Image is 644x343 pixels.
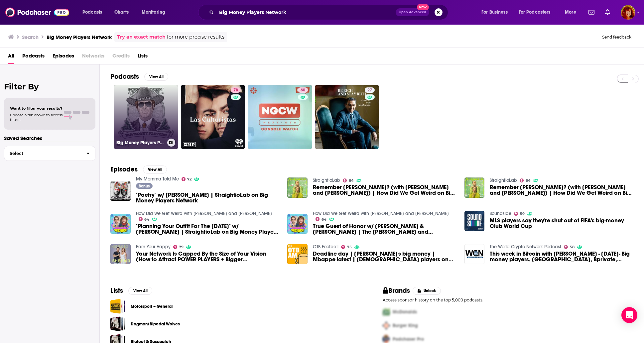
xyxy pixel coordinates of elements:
[131,320,180,328] a: Dogman/Bipedal Wolves
[128,287,152,295] button: View All
[8,51,14,64] span: All
[399,11,426,14] span: Open Advanced
[110,165,138,173] h2: Episodes
[313,251,456,262] span: Deadline day | [PERSON_NAME]'s big money | Mbappe latest | [DEMOGRAPHIC_DATA] players on the move...
[110,72,168,81] a: PodcastsView All
[393,323,418,328] span: Burger King
[216,7,396,18] input: Search podcasts, credits, & more...
[231,87,241,93] a: 78
[396,8,429,16] button: Open AdvancedNew
[490,251,633,262] a: This week in Bitcoin with Adam Meister - 5-4-2018- Big money players, Venezuela, Bprivate, centra...
[380,319,393,332] img: Second Pro Logo
[110,72,139,81] h2: Podcasts
[313,177,340,183] a: StraightioLab
[142,8,165,17] span: Monitoring
[490,244,561,250] a: The World Crypto Network Podcast
[313,244,338,250] a: OTB Football
[179,246,184,249] span: 79
[110,316,125,331] span: Dogman/Bipedal Wolves
[367,87,372,94] span: 27
[383,286,410,295] h2: Brands
[519,8,551,17] span: For Podcasters
[287,177,308,198] img: Remember Eminem? (with George Civeris and Sam Taggart) | How Did We Get Weird on Big Money Player...
[621,5,635,20] button: Show profile menu
[22,51,45,64] a: Podcasts
[4,146,95,161] button: Select
[490,184,633,196] span: Remember [PERSON_NAME]? (with [PERSON_NAME] and [PERSON_NAME]) | How Did We Get Weird on Big Mone...
[481,8,508,17] span: For Business
[393,309,417,315] span: McDonalds
[139,217,150,221] a: 64
[143,166,167,173] button: View All
[136,211,272,216] a: How Did We Get Weird with Vanessa Bayer and Jonah Bayer
[136,192,280,203] a: "Poetry" w/ Langston Kerman | StraightioLab on Big Money Players Network
[5,6,69,19] img: Podchaser - Follow, Share and Rate Podcasts
[365,87,375,93] a: 27
[586,7,597,18] a: Show notifications dropdown
[4,135,95,141] p: Saved Searches
[315,85,379,149] a: 27
[110,214,131,234] img: "Planning Your Outfit For The First Day Of School" w/ Vanessa Bayer | StraightioLab on Big Money ...
[22,34,39,40] h3: Search
[136,251,280,262] a: Your Network Is Capped By the Size of Your Vision (How to Attract POWER PLAYERS + Bigger Opportun...
[316,217,326,221] a: 64
[490,251,633,262] span: This week in Bitcoin with [PERSON_NAME] - [DATE]- Big money players, [GEOGRAPHIC_DATA], Bprivate,...
[78,7,111,18] button: open menu
[136,176,179,182] a: My Momma Told Me
[490,184,633,196] a: Remember Eminem? (with George Civeris and Sam Taggart) | How Did We Get Weird on Big Money Player...
[565,8,576,17] span: More
[514,212,525,216] a: 59
[181,85,245,149] a: 78
[490,218,633,229] a: MLS players say they're shut out of FIFA's big-money Club World Cup
[380,305,393,319] img: First Pro Logo
[248,85,312,149] a: 60
[313,184,456,196] a: Remember Eminem? (with George Civeris and Sam Taggart) | How Did We Get Weird on Big Money Player...
[313,184,456,196] span: Remember [PERSON_NAME]? (with [PERSON_NAME] and [PERSON_NAME]) | How Did We Get Weird on Big Mone...
[10,106,63,111] span: Want to filter your results?
[413,287,441,295] button: Unlock
[349,179,354,182] span: 64
[287,244,308,264] img: Deadline day | Ronaldo's big money | Mbappe latest | Irish players on the move | Deal or No Deal
[110,244,131,264] img: Your Network Is Capped By the Size of Your Vision (How to Attract POWER PLAYERS + Bigger Opportun...
[136,223,280,235] span: "Planning Your Outfit For The [DATE]" w/ [PERSON_NAME] | StraightioLab on Big Money Players Network
[313,223,456,235] span: True Guest of Honor w/ [PERSON_NAME] & [PERSON_NAME] | The [PERSON_NAME] and [PERSON_NAME] and [P...
[621,5,635,20] img: User Profile
[520,212,525,215] span: 59
[298,87,308,93] a: 60
[313,223,456,235] a: True Guest of Honor w/ Vanessa Bayer & Jonah Bayer | The Amber and Lacey, Lacey and Amber Show on...
[110,299,125,314] a: Motorsport – General
[110,181,131,201] img: "Poetry" w/ Langston Kerman | StraightioLab on Big Money Players Network
[477,7,516,18] button: open menu
[144,73,168,81] button: View All
[110,165,167,173] a: EpisodesView All
[301,87,305,94] span: 60
[139,184,150,188] span: Bonus
[490,211,511,216] a: Soundside
[138,51,148,64] a: Lists
[560,7,584,18] button: open menu
[464,177,485,198] img: Remember Eminem? (with George Civeris and Sam Taggart) | How Did We Get Weird on Big Money Player...
[110,7,133,18] a: Charts
[53,51,74,64] a: Episodes
[112,51,130,64] span: Credits
[313,251,456,262] a: Deadline day | Ronaldo's big money | Mbappe latest | Irish players on the move | Deal or No Deal
[600,34,633,40] button: Send feedback
[82,8,102,17] span: Podcasts
[173,245,184,249] a: 79
[341,245,352,249] a: 75
[117,33,166,41] a: Try an exact match
[136,223,280,235] a: "Planning Your Outfit For The First Day Of School" w/ Vanessa Bayer | StraightioLab on Big Money ...
[514,7,560,18] button: open menu
[464,211,485,231] img: MLS players say they're shut out of FIFA's big-money Club World Cup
